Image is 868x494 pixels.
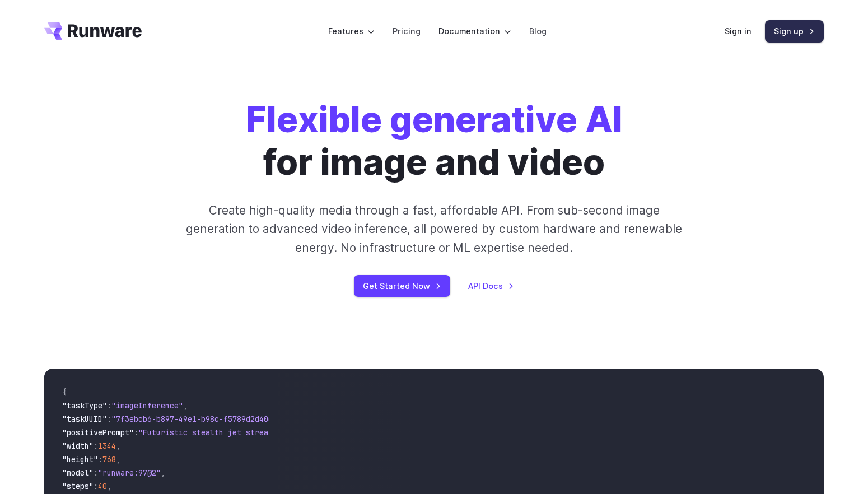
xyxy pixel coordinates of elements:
span: : [107,414,111,424]
span: : [107,400,111,411]
a: Go to / [44,22,142,40]
span: , [183,400,188,411]
span: , [116,454,120,464]
span: "height" [62,454,98,464]
span: : [94,481,98,491]
span: 768 [102,454,116,464]
a: Pricing [393,25,421,38]
span: { [62,387,67,397]
span: "taskType" [62,400,107,411]
h1: for image and video [246,99,623,183]
span: "taskUUID" [62,414,107,424]
span: "positivePrompt" [62,427,134,437]
label: Documentation [438,25,511,38]
span: , [161,468,165,478]
span: : [94,468,98,478]
span: : [94,441,98,451]
span: "imageInference" [111,400,183,411]
a: API Docs [468,279,514,292]
a: Blog [529,25,547,38]
span: "width" [62,441,94,451]
label: Features [328,25,375,38]
span: , [107,481,111,491]
strong: Flexible generative AI [246,98,623,141]
span: "steps" [62,481,94,491]
a: Sign in [725,25,752,38]
span: 40 [98,481,107,491]
span: : [98,454,102,464]
p: Create high-quality media through a fast, affordable API. From sub-second image generation to adv... [185,201,684,257]
span: : [134,427,138,437]
span: "Futuristic stealth jet streaking through a neon-lit cityscape with glowing purple exhaust" [138,427,546,437]
span: "7f3ebcb6-b897-49e1-b98c-f5789d2d40d7" [111,414,282,424]
span: , [116,441,120,451]
span: "model" [62,468,94,478]
a: Sign up [765,20,824,42]
span: "runware:97@2" [98,468,161,478]
span: 1344 [98,441,116,451]
a: Get Started Now [354,275,450,297]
